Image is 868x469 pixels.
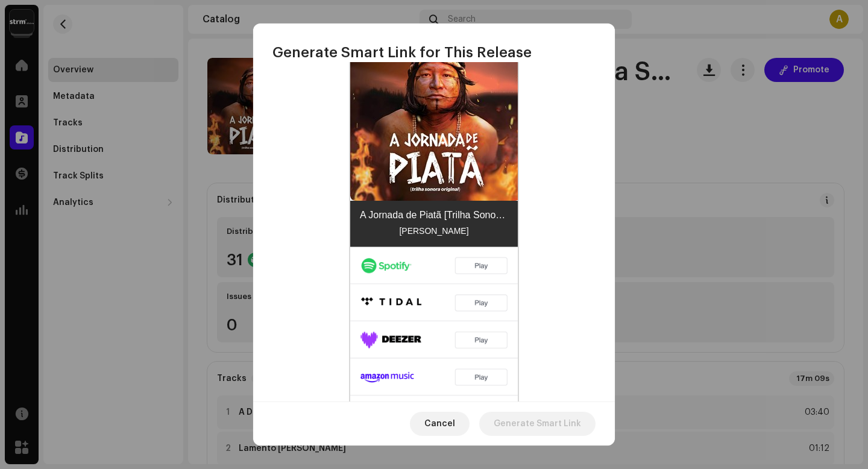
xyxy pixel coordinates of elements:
[350,31,520,201] img: 2c484307-198e-4776-94d9-543ed1d1e8bf
[494,412,581,436] span: Generate Smart Link
[360,210,508,220] div: A Jornada de Piatã [Trilha Sonora Original]
[253,24,615,62] div: Generate Smart Link for This Release
[479,412,596,436] button: Generate Smart Link
[424,412,455,436] span: Cancel
[410,412,470,436] button: Cancel
[399,225,468,237] div: [PERSON_NAME]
